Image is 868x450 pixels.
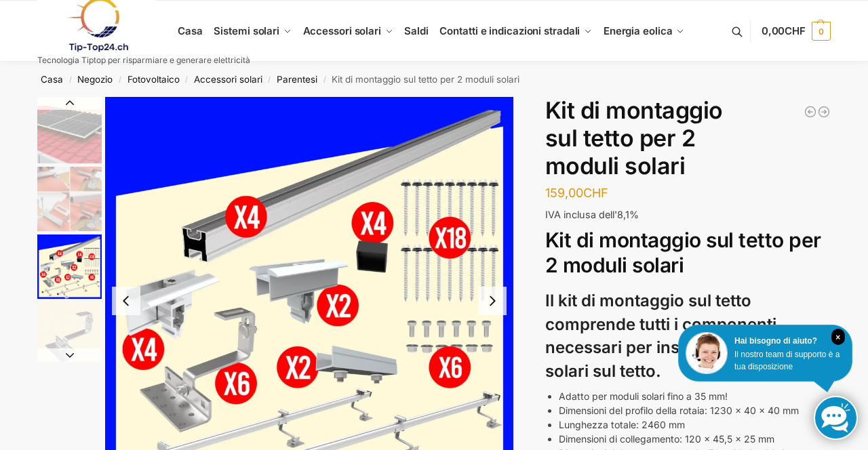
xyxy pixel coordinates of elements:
[686,332,728,374] img: Assistenza clienti
[478,287,507,315] button: Next slide
[41,74,63,85] a: Casa
[598,1,690,62] a: Energia eolica
[583,186,608,200] font: CHF
[545,209,639,220] font: IVA inclusa dell'8,1%
[34,232,102,300] li: 3 / 5
[818,26,823,37] font: 0
[559,405,799,416] font: Dimensioni del profilo della rotaia: 1230 x 40 x 40 mm
[785,24,806,37] font: CHF
[559,390,728,402] font: Adatto per moduli solari fino a 35 mm!
[545,186,583,200] font: 159,00
[545,228,821,278] font: Kit di montaggio sul tetto per 2 moduli solari
[37,55,250,65] font: Tecnologia Tiptop per risparmiare e generare elettricità
[323,75,326,84] font: /
[604,24,673,37] font: Energia eolica
[185,75,188,84] font: /
[434,1,597,62] a: Contatti e indicazioni stradali
[399,1,434,62] a: Saldi
[119,75,121,84] font: /
[404,24,429,37] font: Saldi
[835,333,840,342] font: ×
[127,74,180,85] a: Fotovoltaico
[762,24,785,37] font: 0,00
[734,350,840,371] font: Il nostro team di supporto è a tua disposizione
[37,96,102,110] button: Diapositiva precedente
[762,11,831,52] a: 0,00CHF 0
[37,167,102,231] img: Pannelli solari sul tetto di tegole
[34,165,102,232] li: 2 / 5
[297,1,399,62] a: Accessori solari
[559,433,774,445] font: Dimensioni di collegamento: 120 x 45,5 x 25 mm
[734,336,817,346] font: Hai bisogno di aiuto?
[208,1,297,62] a: Sistemi solari
[439,24,580,37] font: Contatti e indicazioni stradali
[112,287,140,315] button: Previous slide
[559,419,685,430] font: Lunghezza totale: 2460 mm
[37,302,102,367] img: Moduli solari con gancio per tetto
[804,105,817,119] a: Staffa di montaggio per 1 modulo fotovoltaico, regolabile, nera
[545,96,723,180] font: Kit di montaggio sul tetto per 2 moduli solari
[37,234,102,299] img: Contenuto Pannelli solari Tetto in tegole
[14,62,855,97] nav: Briciole di pane
[332,74,519,85] font: Kit di montaggio sul tetto per 2 moduli solari
[77,74,113,85] a: Negozio
[37,348,102,362] button: Diapositiva successiva
[268,75,271,84] font: /
[303,24,381,37] font: Accessori solari
[69,75,72,84] font: /
[34,97,102,165] li: 1 / 5
[545,291,793,381] font: Il kit di montaggio sul tetto comprende tutti i componenti necessari per installare i moduli sola...
[831,329,845,345] i: Vicino
[194,74,262,85] a: Accessori solari
[34,300,102,368] li: 4 / 5
[37,97,102,163] img: Staffa per pannelli solari su tetto in tegole
[277,74,317,85] a: Parentesi
[817,105,831,119] a: Supporto per pannello solare fotovoltaico, fissaggio su tetto in lamiera trapezoidale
